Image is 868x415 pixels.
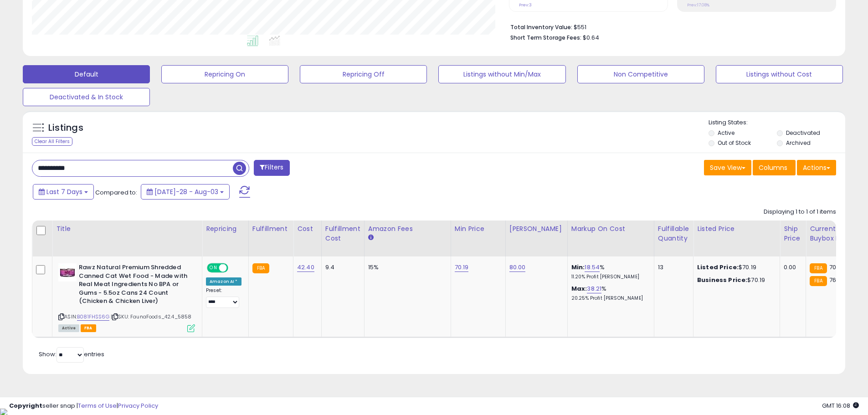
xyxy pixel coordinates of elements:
[786,139,811,147] label: Archived
[206,224,245,234] div: Repricing
[111,313,192,320] span: | SKU: FaunaFoods_42.4_5858
[368,263,444,272] div: 15%
[784,263,799,272] div: 0.00
[571,285,647,302] div: %
[577,65,704,83] button: Non Competitive
[585,263,600,272] a: 18.54
[252,224,289,234] div: Fulfillment
[510,34,581,41] b: Short Term Storage Fees:
[297,224,318,234] div: Cost
[455,263,469,272] a: 70.19
[829,263,843,272] span: 70.19
[325,224,360,243] div: Fulfillment Cost
[227,264,241,272] span: OFF
[79,263,190,308] b: Rawz Natural Premium Shredded Canned Cat Wet Food - Made with Real Meat Ingredients No BPA or Gum...
[297,263,314,272] a: 42.40
[58,263,77,282] img: 41qBJyLd5VL._SL40_.jpg
[687,2,709,8] small: Prev: 17.08%
[33,184,94,200] button: Last 7 Days
[368,224,447,234] div: Amazon Fees
[583,33,599,42] span: $0.64
[571,295,647,302] p: 20.25% Profit [PERSON_NAME]
[58,324,79,332] span: All listings currently available for purchase on Amazon
[810,224,857,243] div: Current Buybox Price
[46,187,82,196] span: Last 7 Days
[510,21,829,32] li: $551
[697,263,739,272] b: Listed Price:
[368,234,374,242] small: Amazon Fees.
[95,188,137,197] span: Compared to:
[810,263,827,273] small: FBA
[697,263,773,272] div: $70.19
[438,65,565,83] button: Listings without Min/Max
[81,324,96,332] span: FBA
[455,224,502,234] div: Min Price
[718,139,751,147] label: Out of Stock
[571,274,647,280] p: 11.20% Profit [PERSON_NAME]
[9,402,158,410] div: seller snap | |
[829,276,845,284] span: 76.56
[567,220,654,256] th: The percentage added to the cost of goods (COGS) that forms the calculator for Min & Max prices.
[571,284,587,293] b: Max:
[56,224,198,234] div: Title
[784,224,802,243] div: Ship Price
[118,401,158,410] a: Privacy Policy
[797,160,836,175] button: Actions
[208,264,219,272] span: ON
[32,137,72,146] div: Clear All Filters
[254,160,289,176] button: Filters
[519,2,532,8] small: Prev: 3
[697,276,773,284] div: $70.19
[587,284,601,293] a: 38.21
[697,224,776,234] div: Listed Price
[764,208,836,216] div: Displaying 1 to 1 of 1 items
[810,276,827,286] small: FBA
[718,129,734,137] label: Active
[786,129,820,137] label: Deactivated
[300,65,427,83] button: Repricing Off
[571,263,647,280] div: %
[161,65,288,83] button: Repricing On
[822,401,859,410] span: 2025-08-11 16:08 GMT
[658,224,689,243] div: Fulfillable Quantity
[154,187,218,196] span: [DATE]-28 - Aug-03
[206,287,241,308] div: Preset:
[77,313,109,321] a: B081FHSS6G
[48,122,83,134] h5: Listings
[709,118,845,127] p: Listing States:
[509,224,564,234] div: [PERSON_NAME]
[252,263,269,273] small: FBA
[206,277,241,286] div: Amazon AI *
[716,65,843,83] button: Listings without Cost
[9,401,42,410] strong: Copyright
[141,184,230,200] button: [DATE]-28 - Aug-03
[753,160,796,175] button: Columns
[58,263,195,331] div: ASIN:
[509,263,526,272] a: 80.00
[697,276,747,284] b: Business Price:
[658,263,686,272] div: 13
[571,224,650,234] div: Markup on Cost
[78,401,117,410] a: Terms of Use
[510,23,572,31] b: Total Inventory Value:
[325,263,357,272] div: 9.4
[23,65,150,83] button: Default
[704,160,751,175] button: Save View
[23,88,150,106] button: Deactivated & In Stock
[571,263,585,272] b: Min:
[39,350,104,359] span: Show: entries
[759,163,787,172] span: Columns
